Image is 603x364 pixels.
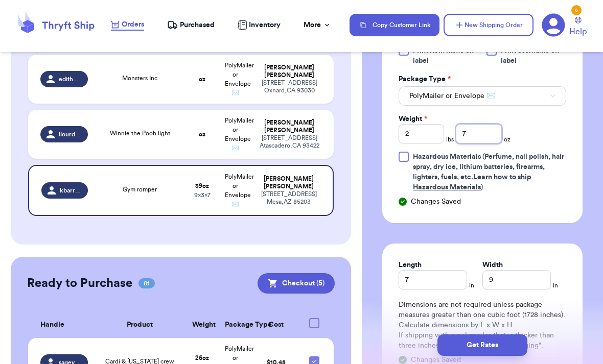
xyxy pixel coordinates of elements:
h2: Ready to Purchase [27,275,132,292]
button: New Shipping Order [444,14,534,36]
span: llourdesespinoza_garnica [59,130,82,138]
a: Purchased [167,20,215,30]
button: Get Rates [437,334,527,356]
span: Help [569,26,587,38]
span: Hazardous Materials [413,153,481,160]
button: Checkout (5) [258,273,335,294]
strong: oz [199,131,205,137]
span: lbs [446,135,454,143]
strong: 26 oz [195,355,209,361]
span: Purchased [180,20,215,30]
a: 6 [542,13,565,37]
div: [PERSON_NAME] [PERSON_NAME] [258,64,321,79]
span: PolyMailer or Envelope ✉️ [225,62,254,96]
div: [STREET_ADDRESS] Atascadero , CA 93422 [258,134,321,150]
strong: oz [199,76,205,82]
span: (Perfume, nail polish, hair spray, dry ice, lithium batteries, firearms, lighters, fuels, etc. ) [413,153,564,191]
a: Orders [111,19,144,31]
span: in [469,281,474,289]
span: Gym romper [123,186,157,192]
label: Width [482,260,503,270]
button: PolyMailer or Envelope ✉️ [399,86,566,106]
label: Package Type [399,74,451,84]
label: Length [399,260,422,270]
button: Copy Customer Link [350,14,439,36]
span: Print username on label [501,45,566,66]
span: Winnie the Pooh light [110,130,170,136]
span: in [553,281,558,289]
span: kbarrazaa [60,186,82,195]
div: [PERSON_NAME] [PERSON_NAME] [258,119,321,134]
span: PolyMailer or Envelope ✉️ [409,91,495,101]
span: Orders [122,19,144,30]
th: Package Type [219,312,251,338]
span: Changes Saved [411,197,461,207]
span: Monsters Inc [122,75,157,81]
div: 6 [571,5,582,15]
span: edithxfm [59,75,82,83]
span: PolyMailer or Envelope ✉️ [225,117,254,151]
a: Inventory [238,20,281,30]
span: Inventory [249,20,281,30]
label: Weight [399,114,427,124]
strong: 39 oz [195,183,209,189]
th: Weight [186,312,219,338]
div: [STREET_ADDRESS] Oxnard , CA 93030 [258,79,321,94]
a: Help [569,17,587,38]
div: [PERSON_NAME] [PERSON_NAME] [258,175,320,190]
span: 9 x 3 x 7 [194,192,211,198]
span: Handle [40,320,64,330]
div: [STREET_ADDRESS] Mesa , AZ 85203 [258,190,320,206]
th: Product [94,312,186,338]
span: Print item name on label [413,45,480,66]
span: oz [504,135,511,143]
span: 01 [138,278,155,288]
span: PolyMailer or Envelope ✉️ [225,174,254,207]
th: Cost [251,312,300,338]
div: More [304,20,331,30]
div: Dimensions are not required unless package measures greater than one cubic foot (1728 inches). Ca... [399,300,566,351]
